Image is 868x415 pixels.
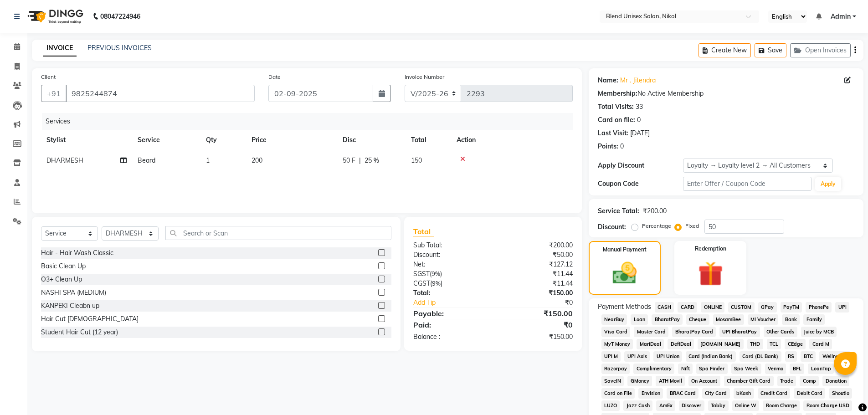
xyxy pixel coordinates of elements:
[623,400,652,411] span: Jazz Cash
[41,328,118,337] div: Student Hair Cut (12 year)
[252,156,262,164] span: 200
[732,400,760,411] span: Online W
[734,388,754,399] span: bKash
[601,376,624,386] span: SaveIN
[790,43,851,57] button: Open Invoices
[686,314,709,325] span: Cheque
[668,339,694,349] span: DefiDeal
[638,388,663,399] span: Envision
[790,364,804,374] span: BFL
[713,314,744,325] span: MosamBee
[829,388,852,399] span: Shoutlo
[132,130,200,150] th: Service
[598,115,635,125] div: Card on file:
[41,85,67,102] button: +91
[731,364,761,374] span: Spa Week
[636,102,643,112] div: 33
[627,376,652,386] span: GMoney
[801,327,837,337] span: Juice by MCB
[747,339,763,349] span: THD
[767,339,781,349] span: TCL
[667,388,699,399] span: BRAC Card
[493,319,580,330] div: ₹0
[803,314,825,325] span: Family
[819,351,851,362] span: Wellnessta
[601,388,635,399] span: Card on File
[42,113,580,130] div: Services
[781,302,802,313] span: PayTM
[451,130,573,150] th: Action
[620,76,656,85] a: Mr . Jitendra
[785,351,797,362] span: RS
[678,302,697,313] span: CARD
[406,130,451,150] th: Total
[411,156,422,164] span: 150
[633,364,674,374] span: Complimentary
[493,279,580,288] div: ₹11.44
[655,302,674,313] span: CASH
[268,73,281,81] label: Date
[41,130,132,150] th: Stylist
[493,332,580,342] div: ₹150.00
[41,288,106,297] div: NASHI SPA (MEDIUM)
[43,40,77,56] a: INVOICE
[755,43,786,57] button: Save
[642,222,671,230] label: Percentage
[41,73,56,81] label: Client
[656,376,685,386] span: ATH Movil
[337,130,406,150] th: Disc
[493,308,580,319] div: ₹150.00
[406,241,493,250] div: Sub Total:
[406,260,493,269] div: Net:
[601,364,630,374] span: Razorpay
[764,327,797,337] span: Other Cards
[493,288,580,298] div: ₹150.00
[406,319,493,330] div: Paid:
[678,364,693,374] span: Nift
[686,351,736,362] span: Card (Indian Bank)
[803,400,852,411] span: Room Charge USD
[41,301,99,311] div: KANPEKI Cleabn up
[748,314,779,325] span: MI Voucher
[831,12,851,21] span: Admin
[246,130,337,150] th: Price
[724,376,774,386] span: Chamber Gift Card
[800,376,819,386] span: Comp
[631,314,648,325] span: Loan
[695,245,726,253] label: Redemption
[598,161,683,170] div: Apply Discount
[702,388,730,399] span: City Card
[87,44,152,52] a: PREVIOUS INVOICES
[620,142,624,151] div: 0
[406,279,493,288] div: ( )
[601,400,620,411] span: LUZO
[740,351,781,362] span: Card (DL Bank)
[598,206,639,216] div: Service Total:
[365,156,379,165] span: 25 %
[808,364,834,374] span: LoanTap
[100,4,140,29] b: 08047224946
[413,270,430,278] span: SGST
[696,364,728,374] span: Spa Finder
[598,179,683,189] div: Coupon Code
[598,128,628,138] div: Last Visit:
[728,302,755,313] span: CUSTOM
[41,248,113,258] div: Hair - Hair Wash Classic
[493,250,580,260] div: ₹50.00
[785,339,806,349] span: CEdge
[413,227,434,236] span: Total
[359,156,361,165] span: |
[432,280,441,287] span: 9%
[758,388,791,399] span: Credit Card
[815,177,841,191] button: Apply
[672,327,716,337] span: BharatPay Card
[41,314,139,324] div: Hair Cut [DEMOGRAPHIC_DATA]
[406,308,493,319] div: Payable:
[508,298,580,307] div: ₹0
[683,177,812,191] input: Enter Offer / Coupon Code
[809,339,832,349] span: Card M
[653,351,682,362] span: UPI Union
[601,351,621,362] span: UPI M
[23,4,86,29] img: logo
[652,314,683,325] span: BharatPay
